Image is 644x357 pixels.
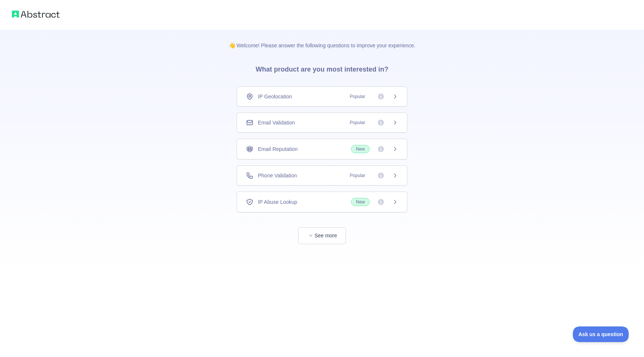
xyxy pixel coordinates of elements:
span: Popular [345,119,370,126]
span: Email Reputation [258,145,298,153]
span: New [351,145,370,153]
img: Abstract logo [12,9,60,19]
p: 👋 Welcome! Please answer the following questions to improve your experience. [217,30,427,49]
iframe: Toggle Customer Support [573,326,629,342]
span: Popular [345,93,370,100]
span: Email Validation [258,119,295,126]
span: Popular [345,172,370,179]
span: New [351,198,370,206]
span: Phone Validation [258,172,297,179]
span: IP Geolocation [258,93,292,100]
button: See more [298,227,346,244]
span: IP Abuse Lookup [258,198,297,206]
h3: What product are you most interested in? [244,49,400,86]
